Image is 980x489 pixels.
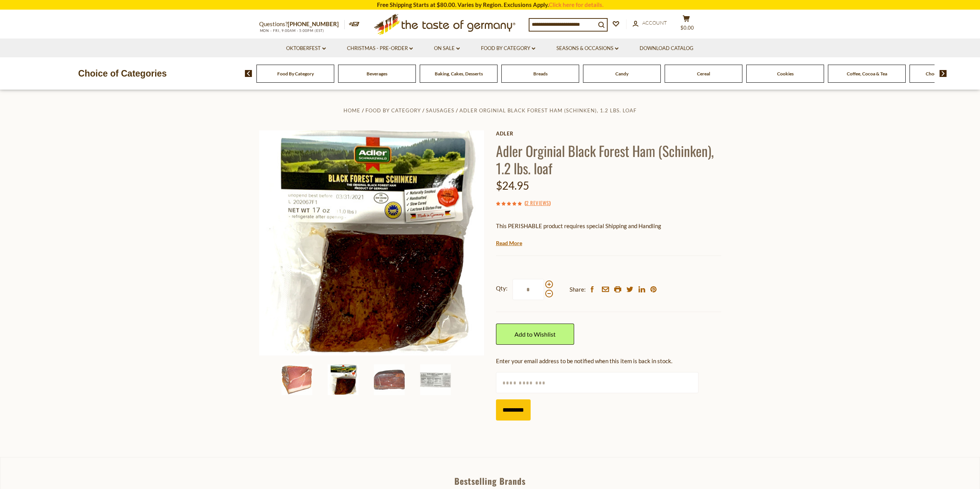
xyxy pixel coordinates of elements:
[286,44,326,53] a: Oktoberfest
[277,71,314,77] a: Food By Category
[281,364,312,395] img: Adler Orginial Black Forest Ham (Schinken), 1.2 lbs. loaf
[496,179,529,192] span: $24.95
[374,364,405,395] img: Adler Orginial Black Forest Ham (Schinken), 1.2 lbs. loaf
[434,44,460,53] a: On Sale
[259,130,484,355] img: Adler Orginial Black Forest Ham (Schinken), 1.2 lbs. loaf
[496,142,721,177] h1: Adler Orginial Black Forest Ham (Schinken), 1.2 lbs. loaf
[847,71,887,77] a: Coffee, Cocoa & Tea
[633,19,667,27] a: Account
[533,71,548,77] a: Breads
[570,285,586,294] span: Share:
[496,284,508,293] strong: Qty:
[367,71,387,77] a: Beverages
[496,356,721,366] div: Enter your email address to be notified when this item is back in stock.
[496,239,522,247] a: Read More
[245,70,252,77] img: previous arrow
[640,44,694,53] a: Download Catalog
[435,71,483,77] a: Baking, Cakes, Desserts
[697,71,710,77] a: Cereal
[426,107,454,113] a: Sausages
[420,364,451,395] img: Adler Orginial Black Forest Ham (Schinken), 1.2 lbs. loaf
[680,25,694,31] span: $0.00
[926,71,972,77] a: Chocolate & Marzipan
[524,199,551,207] span: ( )
[675,15,698,34] button: $0.00
[343,107,360,113] a: Home
[777,71,794,77] a: Cookies
[0,477,980,485] div: Bestselling Brands
[513,279,544,300] input: Qty:
[347,44,413,53] a: Christmas - PRE-ORDER
[549,1,603,8] a: Click here for details.
[503,237,721,246] li: We will ship this product in heat-protective packaging and ice.
[496,221,721,231] p: This PERISHABLE product requires special Shipping and Handling
[615,71,628,77] a: Candy
[526,199,549,207] a: 2 Reviews
[365,107,421,113] a: Food By Category
[259,28,325,33] span: MON - FRI, 9:00AM - 5:00PM (EST)
[940,70,947,77] img: next arrow
[496,130,721,137] a: Adler
[459,107,637,113] a: Adler Orginial Black Forest Ham (Schinken), 1.2 lbs. loaf
[288,20,339,27] a: [PHONE_NUMBER]
[259,19,345,29] p: Questions?
[642,20,667,26] span: Account
[481,44,535,53] a: Food By Category
[556,44,618,53] a: Seasons & Occasions
[328,364,358,395] img: Adler Orginial Black Forest Ham (Schinken), 1.2 lbs. loaf
[496,324,574,345] a: Add to Wishlist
